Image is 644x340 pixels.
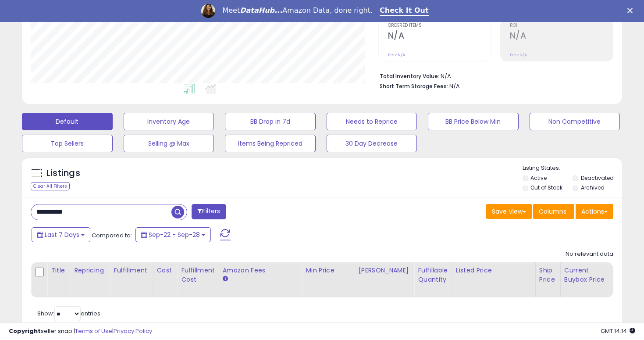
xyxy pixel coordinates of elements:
a: Check It Out [380,6,429,16]
button: Columns [533,204,574,219]
div: Meet Amazon Data, done right. [222,6,373,15]
button: Inventory Age [124,113,214,130]
p: Listing States: [523,164,622,172]
div: Cost [157,266,174,275]
div: Title [51,266,67,275]
span: Last 7 Days [45,230,79,239]
button: Save View [486,204,532,219]
strong: Copyright [9,327,41,335]
button: Items Being Repriced [225,135,316,152]
button: 30 Day Decrease [327,135,417,152]
div: Ship Price [539,266,557,284]
div: No relevant data [566,250,613,258]
span: Columns [539,207,566,216]
b: Short Term Storage Fees: [380,82,448,90]
a: Terms of Use [75,327,112,335]
label: Active [530,174,547,182]
button: Actions [576,204,613,219]
button: Sep-22 - Sep-28 [135,227,211,242]
button: Default [22,113,113,130]
button: Non Competitive [530,113,620,130]
div: [PERSON_NAME] [358,266,410,275]
label: Archived [581,184,605,191]
div: Listed Price [456,266,532,275]
h2: N/A [510,31,613,43]
button: Filters [192,204,226,219]
button: BB Drop in 7d [225,113,316,130]
small: Prev: N/A [510,52,527,57]
div: Fulfillment [114,266,149,275]
button: Needs to Reprice [327,113,417,130]
li: N/A [380,70,607,81]
div: Clear All Filters [31,182,70,190]
div: seller snap | | [9,327,152,336]
div: Fulfillment Cost [181,266,215,284]
button: BB Price Below Min [428,113,519,130]
h5: Listings [46,167,80,179]
b: Total Inventory Value: [380,72,439,80]
div: Amazon Fees [222,266,298,275]
div: Current Buybox Price [564,266,609,284]
a: Privacy Policy [114,327,152,335]
div: Min Price [306,266,351,275]
span: Sep-22 - Sep-28 [149,230,200,239]
span: N/A [449,82,460,90]
div: Close [627,8,636,13]
small: Amazon Fees. [222,275,228,283]
button: Selling @ Max [124,135,214,152]
small: Prev: N/A [388,52,405,57]
span: Show: entries [37,309,100,318]
span: Compared to: [92,231,132,240]
span: 2025-10-6 14:14 GMT [601,327,635,335]
span: ROI [510,23,613,28]
div: Repricing [74,266,106,275]
button: Last 7 Days [32,227,90,242]
img: Profile image for Georgie [201,4,215,18]
div: Fulfillable Quantity [418,266,448,284]
label: Deactivated [581,174,614,182]
button: Top Sellers [22,135,113,152]
label: Out of Stock [530,184,562,191]
h2: N/A [388,31,491,43]
i: DataHub... [240,6,282,14]
span: Ordered Items [388,23,491,28]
